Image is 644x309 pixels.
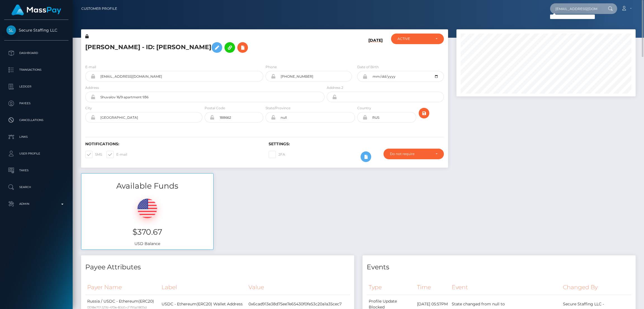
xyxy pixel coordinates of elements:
a: Payees [4,96,68,110]
h6: Settings: [269,142,444,146]
th: Payer Name [85,280,160,295]
a: Taxes [4,163,68,177]
input: Search... [550,3,603,14]
p: Dashboard [6,49,66,57]
label: Address [85,85,99,90]
span: Secure Staffing LLC [4,28,68,33]
th: Event [450,280,561,295]
h4: Payee Attributes [85,262,350,272]
label: E-mail [85,65,96,70]
img: USD.png [138,199,157,218]
p: Search [6,183,66,191]
label: Address 2 [327,85,343,90]
th: Value [247,280,350,295]
a: Customer Profile [81,3,117,15]
label: SMS [85,151,102,158]
th: Label [160,280,246,295]
p: Taxes [6,166,66,175]
label: Country [357,106,371,111]
h6: Notifications: [85,142,260,146]
a: Dashboard [4,46,68,60]
p: User Profile [6,149,66,158]
div: ACTIVE [397,37,431,41]
div: USD Balance [81,192,213,249]
button: Do not require [383,149,444,159]
p: Transactions [6,66,66,74]
label: State/Province [266,106,290,111]
p: Payees [6,99,66,108]
div: Do not require [390,152,431,156]
img: Secure Staffing LLC [6,25,16,35]
p: Links [6,133,66,141]
label: Date of Birth [357,65,379,70]
h5: [PERSON_NAME] - ID: [PERSON_NAME] [85,39,321,56]
h3: $370.67 [86,227,209,237]
a: User Profile [4,147,68,161]
p: Admin [6,200,66,208]
th: Type [367,280,415,295]
h4: Events [367,262,631,272]
p: Cancellations [6,116,66,124]
img: MassPay Logo [11,4,61,15]
h3: Available Funds [81,180,213,191]
a: Admin [4,197,68,211]
label: Phone [266,65,277,70]
a: Ledger [4,80,68,94]
th: Changed By [561,280,631,295]
h6: [DATE] [368,38,383,58]
label: 2FA [269,151,285,158]
label: City [85,106,92,111]
label: Postal Code [205,106,225,111]
a: Search [4,180,68,194]
th: Time [415,280,450,295]
label: E-mail [106,151,127,158]
a: Transactions [4,63,68,77]
button: ACTIVE [391,34,444,44]
a: Links [4,130,68,144]
a: Cancellations [4,113,68,127]
p: Ledger [6,82,66,91]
